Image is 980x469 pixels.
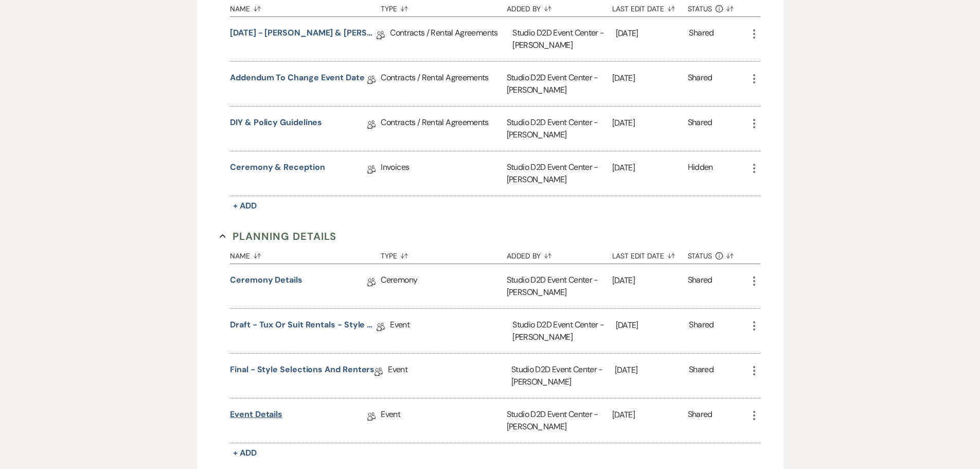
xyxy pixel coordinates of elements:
div: Studio D2D Event Center - [PERSON_NAME] [512,309,615,353]
div: Studio D2D Event Center - [PERSON_NAME] [507,398,612,443]
a: Event Details [230,408,282,424]
div: Studio D2D Event Center - [PERSON_NAME] [507,264,612,308]
button: Last Edit Date [612,244,688,264]
button: Planning Details [220,229,336,244]
div: Event [390,309,512,353]
a: [DATE] - [PERSON_NAME] & [PERSON_NAME] - Wedding Agreement [230,27,377,43]
p: [DATE] [615,363,689,377]
span: Status [688,252,712,259]
button: Added By [507,244,612,264]
div: Shared [688,116,712,141]
button: Name [230,244,381,264]
a: Ceremony Details [230,274,302,290]
button: + Add [230,199,260,213]
div: Hidden [688,161,713,186]
a: Draft - Tux or Suit Rentals - Style Selections and Renters [230,319,377,335]
div: Event [388,354,511,398]
button: Status [688,244,748,264]
div: Studio D2D Event Center - [PERSON_NAME] [512,17,615,61]
p: [DATE] [612,274,688,287]
div: Studio D2D Event Center - [PERSON_NAME] [511,354,615,398]
span: + Add [233,200,257,211]
a: Final - Style Selections and Renters [230,363,375,379]
div: Contracts / Rental Agreements [390,17,512,61]
p: [DATE] [612,116,688,130]
div: Studio D2D Event Center - [PERSON_NAME] [507,62,612,106]
button: + Add [230,446,260,460]
div: Event [381,398,506,443]
p: [DATE] [616,27,689,40]
a: Ceremony & Reception [230,161,325,177]
div: Studio D2D Event Center - [PERSON_NAME] [507,107,612,151]
span: + Add [233,447,257,458]
span: Status [688,5,712,12]
a: DIY & Policy Guidelines [230,116,322,132]
p: [DATE] [612,408,688,422]
div: Shared [689,27,714,51]
p: [DATE] [612,72,688,85]
button: Type [381,244,506,264]
div: Shared [688,274,712,299]
div: Shared [688,72,712,96]
div: Studio D2D Event Center - [PERSON_NAME] [507,151,612,196]
div: Invoices [381,151,506,196]
a: Addendum to Change Event Date [230,72,365,88]
div: Contracts / Rental Agreements [381,107,506,151]
div: Contracts / Rental Agreements [381,62,506,106]
div: Shared [688,408,712,433]
div: Shared [689,363,714,388]
p: [DATE] [616,319,689,332]
p: [DATE] [612,161,688,175]
div: Ceremony [381,264,506,308]
div: Shared [689,319,714,343]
